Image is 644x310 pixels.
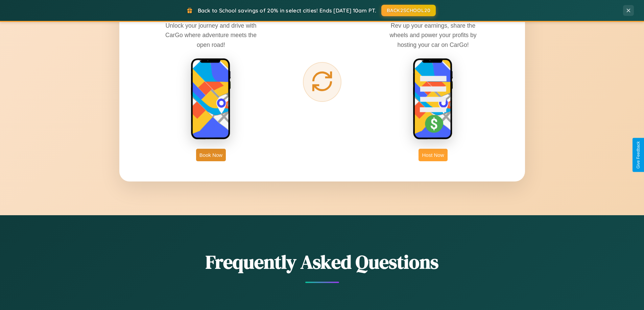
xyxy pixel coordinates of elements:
button: Book Now [196,149,226,161]
button: BACK2SCHOOL20 [381,5,436,16]
span: Back to School savings of 20% in select cities! Ends [DATE] 10am PT. [198,7,376,14]
button: Host Now [419,149,447,161]
p: Rev up your earnings, share the wheels and power your profits by hosting your car on CarGo! [382,21,484,49]
h2: Frequently Asked Questions [119,249,525,275]
p: Unlock your journey and drive with CarGo where adventure meets the open road! [160,21,262,49]
div: Give Feedback [636,141,641,169]
img: rent phone [191,58,231,140]
img: host phone [413,58,453,140]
